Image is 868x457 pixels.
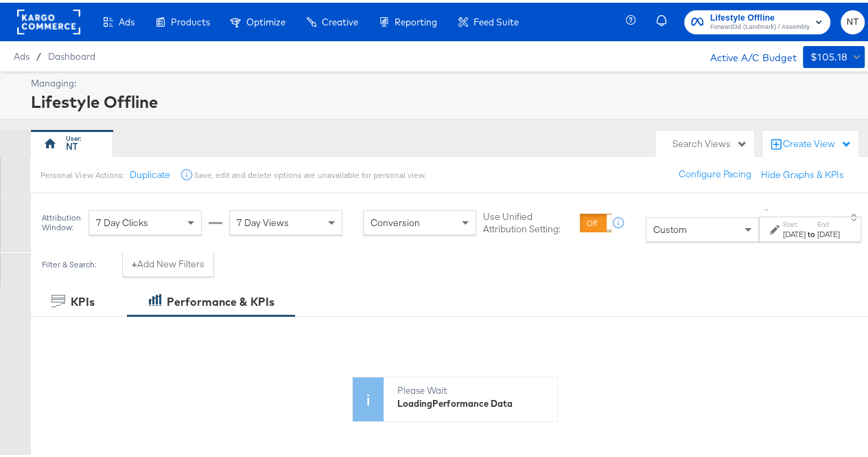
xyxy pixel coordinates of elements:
span: Optimize [246,14,285,25]
label: Start: [783,217,806,226]
button: Configure Pacing [669,159,761,184]
span: Forward3d (Landmark) / Assembly [710,19,810,30]
div: Managing: [31,74,861,87]
div: Personal View Actions: [40,167,124,178]
button: Lifestyle OfflineForward3d (Landmark) / Assembly [684,8,830,32]
div: Performance & KPIs [167,291,274,307]
span: Ads [119,14,134,25]
span: Ads [14,48,30,59]
div: Attribution Window: [41,210,82,230]
div: NT [66,137,78,151]
span: 7 Day Clicks [96,214,148,226]
span: Conversion [371,214,420,226]
span: Products [171,14,210,25]
button: $105.18 [803,43,865,65]
div: Filter & Search: [41,257,97,267]
button: NT [841,8,865,32]
div: Lifestyle Offline [31,87,861,111]
div: Create View [783,135,852,148]
label: End: [817,217,840,226]
div: Search Views [672,135,747,148]
span: NT [846,12,859,27]
span: Custom [653,221,687,233]
span: ↑ [760,205,773,210]
button: Hide Graphs & KPIs [761,166,844,179]
div: Active A/C Budget [695,43,796,64]
strong: + [132,255,137,268]
div: Save, edit and delete options are unavailable for personal view. [193,167,425,178]
span: Creative [322,14,358,25]
span: 7 Day Views [237,214,289,226]
button: +Add New Filters [122,249,214,274]
div: $105.18 [810,46,847,63]
span: / [30,48,48,59]
span: Reporting [395,14,437,25]
span: Feed Suite [473,14,519,25]
div: [DATE] [817,226,840,237]
a: Dashboard [48,48,95,59]
div: KPIs [71,291,95,307]
strong: to [806,226,817,236]
label: Use Unified Attribution Setting: [483,208,574,233]
span: Lifestyle Offline [710,8,810,23]
button: Duplicate [129,166,169,179]
div: [DATE] [783,226,806,237]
